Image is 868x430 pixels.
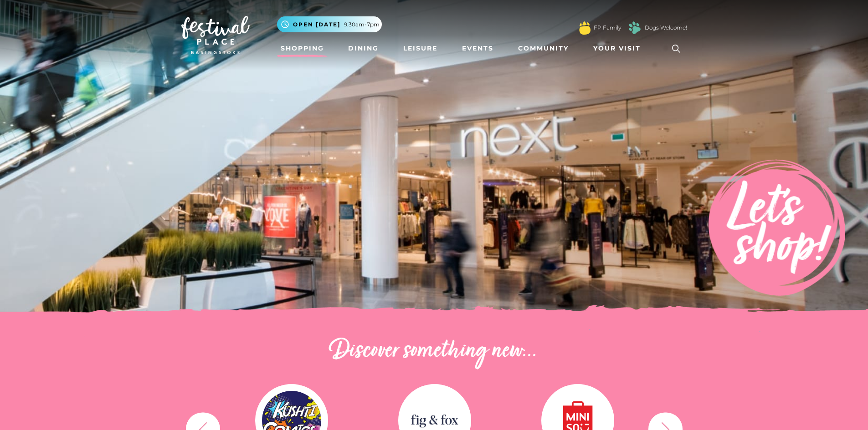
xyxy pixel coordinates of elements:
button: Open [DATE] 9.30am-7pm [277,16,382,32]
a: Community [514,40,572,57]
h2: Discover something new... [181,337,687,366]
a: Dining [344,40,382,57]
span: 9.30am-7pm [344,20,380,29]
a: Shopping [277,40,328,57]
a: Events [458,40,497,57]
span: Your Visit [593,44,641,53]
img: Festival Place Logo [181,16,250,54]
a: FP Family [594,24,621,32]
span: Open [DATE] [293,20,340,29]
a: Your Visit [590,40,649,57]
a: Leisure [400,40,441,57]
a: Dogs Welcome! [645,24,687,32]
